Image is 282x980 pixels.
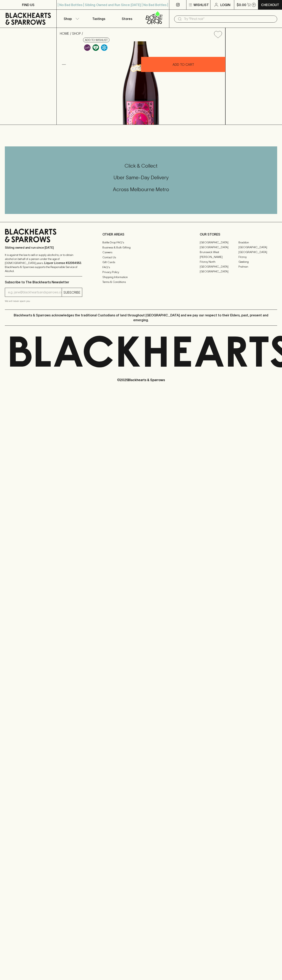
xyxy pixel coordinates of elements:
a: Stores [113,10,141,28]
img: 39937.png [57,41,225,125]
p: Shop [64,16,72,21]
p: OTHER AREAS [102,232,180,237]
a: HOME [60,32,69,35]
a: Fitzroy [238,254,277,259]
h5: Uber Same-Day Delivery [5,174,277,181]
a: Geelong [238,259,277,264]
img: Vegan [93,44,99,51]
a: Contact Us [102,255,180,260]
a: Made without the use of any animal products. [92,43,100,52]
a: Some may call it natural, others minimum intervention, either way, it’s hands off & maybe even a ... [83,43,92,52]
p: Tastings [92,16,105,21]
p: OUR STORES [200,232,277,237]
input: Try "Pinot noir" [184,16,274,22]
a: Shipping Information [102,275,180,279]
p: SUBSCRIBE [63,290,80,295]
a: Terms & Conditions [102,280,180,285]
p: FIND US [22,2,34,7]
p: Blackhearts & Sparrows acknowledges the traditional Custodians of land throughout [GEOGRAPHIC_DAT... [8,313,274,322]
h5: Click & Collect [5,163,277,169]
a: Privacy Policy [102,270,180,275]
button: ADD TO CART [141,57,225,72]
a: Tastings [85,10,113,28]
button: SUBSCRIBE [62,288,82,297]
p: We will never spam you [5,299,82,303]
a: SHOP [72,32,81,35]
p: Login [220,2,230,7]
input: e.g. jane@blackheartsandsparrows.com.au [8,289,62,296]
img: Chilled Red [101,44,107,51]
a: Fitzroy North [200,259,238,264]
strong: Liquor License #32064953 [44,261,81,265]
p: ADD TO CART [173,62,194,67]
h5: Across Melbourne Metro [5,186,277,193]
p: 0 [253,4,255,6]
button: Add to wishlist [83,38,109,42]
a: [GEOGRAPHIC_DATA] [200,269,238,274]
p: Subscribe to The Blackhearts Newsletter [5,280,82,285]
a: [GEOGRAPHIC_DATA] [200,240,238,245]
a: [PERSON_NAME] [200,254,238,259]
a: Bottle Drop FAQ's [102,240,180,245]
p: $0.00 [237,2,246,7]
a: Wonderful as is, but a slight chill will enhance the aromatics and give it a beautiful crunch. [100,43,108,52]
a: Brunswick West [200,250,238,254]
button: Shop [57,10,85,28]
a: [GEOGRAPHIC_DATA] [238,245,277,250]
p: Wishlist [194,2,209,7]
a: Prahran [238,264,277,269]
a: FAQ's [102,265,180,270]
button: Add to wishlist [212,29,224,40]
a: [GEOGRAPHIC_DATA] [238,250,277,254]
a: Business & Bulk Gifting [102,245,180,250]
p: It is against the law to sell or supply alcohol to, or to obtain alcohol on behalf of a person un... [5,253,82,273]
p: Checkout [261,2,279,7]
a: [GEOGRAPHIC_DATA] [200,245,238,250]
div: Call to action block [5,146,277,214]
img: Lo-Fi [84,44,91,51]
p: Stores [122,16,132,21]
p: Sibling owned and run since [DATE] [5,246,82,250]
a: Gift Cards [102,260,180,265]
a: Braddon [238,240,277,245]
a: [GEOGRAPHIC_DATA] [200,264,238,269]
a: Careers [102,250,180,255]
